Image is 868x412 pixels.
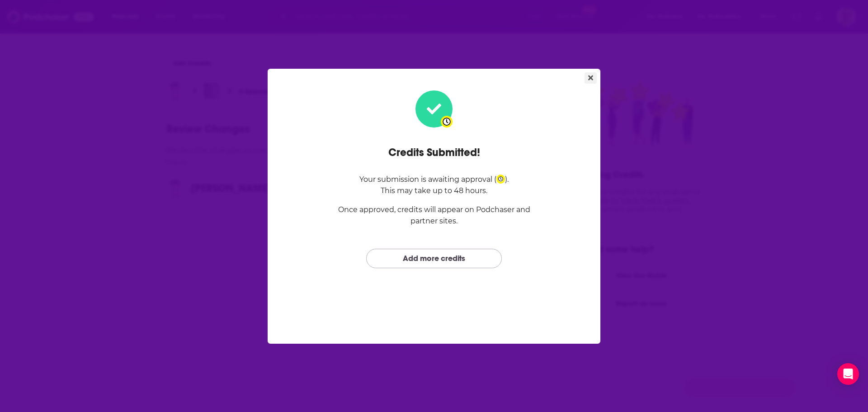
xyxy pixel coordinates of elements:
[366,249,502,268] a: Add more credits
[329,174,539,185] p: Your submission is awaiting approval ( ).
[585,72,597,84] button: Close
[329,204,539,227] p: Once approved, credits will appear on Podchaser and partner sites.
[388,146,480,159] p: Credits Submitted!
[837,363,859,385] div: Open Intercom Messenger
[329,185,539,197] p: This may take up to 48 hours.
